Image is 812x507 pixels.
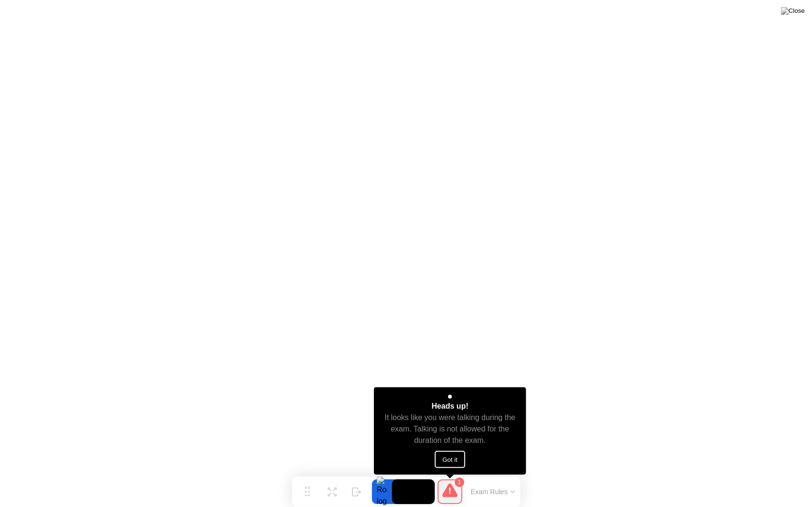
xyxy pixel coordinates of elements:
[431,401,468,412] div: Heads up!
[435,451,465,468] button: Got it
[455,478,464,487] div: 1
[781,7,805,15] img: Close
[468,488,519,496] button: Exam Rules
[382,412,518,446] div: It looks like you were talking during the exam. Talking is not allowed for the duration of the exam.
